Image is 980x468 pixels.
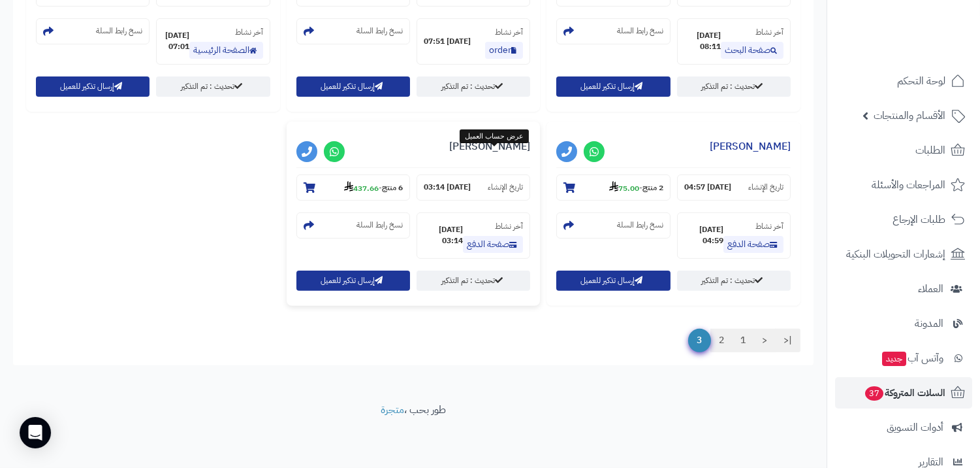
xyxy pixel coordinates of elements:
[163,30,189,52] strong: [DATE] 07:01
[710,329,733,352] a: 2
[381,402,404,418] a: متجرة
[684,224,723,246] strong: [DATE] 04:59
[874,107,945,125] span: الأقسام والمنتجات
[677,76,791,97] a: تحديث : تم التذكير
[775,329,800,352] a: |<
[296,175,410,201] section: 6 منتج-437.66
[296,271,410,291] button: إرسال تذكير للعميل
[609,182,639,194] strong: 75.00
[835,239,972,270] a: إشعارات التحويلات البنكية
[882,352,906,366] span: جديد
[344,182,379,194] strong: 437.66
[235,26,263,38] small: آخر نشاط
[296,212,410,239] section: نسخ رابط السلة
[897,72,945,90] span: لوحة التحكم
[617,220,663,231] small: نسخ رابط السلة
[617,25,663,37] small: نسخ رابط السلة
[753,329,776,352] a: <
[835,135,972,166] a: الطلبات
[684,182,731,193] strong: [DATE] 04:57
[755,26,783,38] small: آخر نشاط
[156,76,270,97] a: تحديث : تم التذكير
[893,210,945,229] span: طلبات الإرجاع
[721,42,783,59] a: صفحة البحث
[835,65,972,97] a: لوحة التحكم
[344,181,403,194] small: -
[835,343,972,374] a: وآتس آبجديد
[485,42,523,59] a: order
[460,129,529,144] div: عرض حساب العميل
[296,76,410,97] button: إرسال تذكير للعميل
[918,280,943,298] span: العملاء
[556,271,670,291] button: إرسال تذكير للعميل
[732,329,754,352] a: 1
[677,271,791,291] a: تحديث : تم التذكير
[296,18,410,44] section: نسخ رابط السلة
[495,26,523,38] small: آخر نشاط
[642,182,663,194] strong: 2 منتج
[488,182,523,193] small: تاريخ الإنشاء
[835,273,972,305] a: العملاء
[835,169,972,201] a: المراجعات والأسئلة
[835,412,972,443] a: أدوات التسويق
[36,76,150,97] button: إرسال تذكير للعميل
[556,212,670,239] section: نسخ رابط السلة
[748,182,783,193] small: تاريخ الإنشاء
[36,18,150,44] section: نسخ رابط السلة
[356,25,403,37] small: نسخ رابط السلة
[495,220,523,232] small: آخر نشاط
[189,42,263,59] a: الصفحة الرئيسية
[864,384,945,402] span: السلات المتروكة
[382,182,403,194] strong: 6 منتج
[556,18,670,44] section: نسخ رابط السلة
[417,76,530,97] a: تحديث : تم التذكير
[915,314,943,333] span: المدونة
[865,386,884,401] span: 37
[609,181,663,194] small: -
[755,220,783,232] small: آخر نشاط
[424,182,471,193] strong: [DATE] 03:14
[710,139,791,154] a: [PERSON_NAME]
[835,204,972,235] a: طلبات الإرجاع
[688,329,711,352] span: 3
[872,176,945,194] span: المراجعات والأسئلة
[356,220,403,231] small: نسخ رابط السلة
[96,25,142,37] small: نسخ رابط السلة
[424,36,471,47] strong: [DATE] 07:51
[556,175,670,201] section: 2 منتج-75.00
[556,76,670,97] button: إرسال تذكير للعميل
[835,377,972,409] a: السلات المتروكة37
[846,245,945,263] span: إشعارات التحويلات البنكية
[463,236,523,253] a: صفحة الدفع
[449,139,530,154] a: [PERSON_NAME]
[424,224,463,246] strong: [DATE] 03:14
[723,236,783,253] a: صفحة الدفع
[887,418,943,437] span: أدوات التسويق
[20,417,51,448] div: Open Intercom Messenger
[891,30,968,58] img: logo-2.png
[684,30,721,52] strong: [DATE] 08:11
[915,141,945,159] span: الطلبات
[881,349,943,367] span: وآتس آب
[835,308,972,339] a: المدونة
[417,271,530,291] a: تحديث : تم التذكير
